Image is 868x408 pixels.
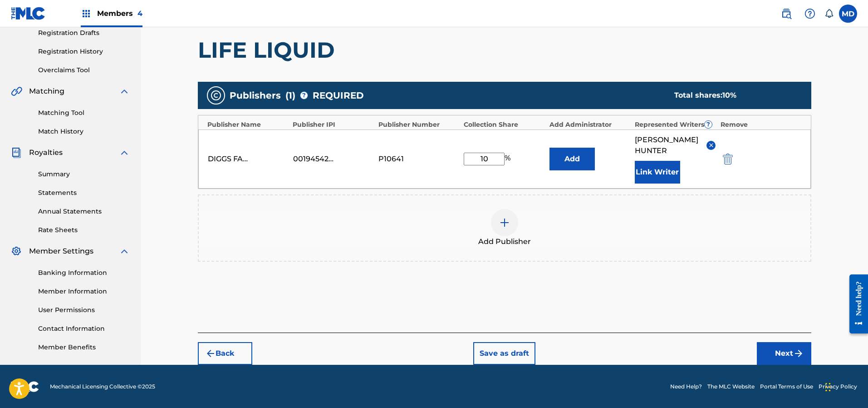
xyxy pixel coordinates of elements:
[635,120,716,129] div: Represented Writers
[708,142,715,149] img: remove-from-list-button
[674,90,793,101] div: Total shares:
[505,153,513,165] span: %
[119,246,130,257] img: expand
[781,8,792,19] img: search
[801,5,819,23] div: Help
[760,383,813,391] a: Portal Terms of Use
[38,287,130,296] a: Member Information
[38,324,130,333] a: Contact Information
[38,127,130,136] a: Match History
[38,225,130,235] a: Rate Sheets
[804,8,815,19] img: help
[824,9,834,18] div: Notifications
[313,89,364,102] span: REQUIRED
[285,89,295,102] span: ( 1 )
[473,342,535,365] button: Save as draft
[38,108,130,118] a: Matching Tool
[839,5,857,23] div: User Menu
[499,217,510,228] img: add
[38,268,130,278] a: Banking Information
[205,348,216,359] img: 7ee5dd4eb1f8a8e3ef2f.svg
[722,91,736,100] span: 10 %
[11,147,22,158] img: Royalties
[38,305,130,315] a: User Permissions
[757,342,811,365] button: Next
[707,383,755,391] a: The MLC Website
[207,120,289,129] div: Publisher Name
[705,121,712,128] span: ?
[819,383,857,391] a: Privacy Policy
[97,8,142,19] span: Members
[29,147,63,158] span: Royalties
[38,65,130,75] a: Overclaims Tool
[478,236,531,247] span: Add Publisher
[230,89,281,102] span: Publishers
[29,246,93,257] span: Member Settings
[635,134,700,156] span: [PERSON_NAME] HUNTER
[549,120,631,129] div: Add Administrator
[378,120,460,129] div: Publisher Number
[119,86,130,97] img: expand
[11,381,39,392] img: logo
[38,207,130,216] a: Annual Statements
[300,92,308,99] span: ?
[38,28,130,38] a: Registration Drafts
[211,90,221,101] img: publishers
[11,246,22,257] img: Member Settings
[464,120,545,129] div: Collection Share
[50,383,155,391] span: Mechanical Licensing Collective © 2025
[38,188,130,198] a: Statements
[723,154,733,164] img: 12a2ab48e56ec057fbd8.svg
[198,342,252,365] button: Back
[137,9,142,18] span: 4
[38,343,130,352] a: Member Benefits
[777,5,795,23] a: Public Search
[11,7,46,20] img: MLC Logo
[793,348,804,359] img: f7272a7cc735f4ea7f67.svg
[11,86,22,97] img: Matching
[293,120,374,129] div: Publisher IPI
[119,147,130,158] img: expand
[38,169,130,179] a: Summary
[843,268,868,341] iframe: Resource Center
[549,148,595,170] button: Add
[670,383,702,391] a: Need Help?
[81,8,92,19] img: Top Rightsholders
[721,120,802,129] div: Remove
[825,373,831,401] div: Drag
[823,364,868,408] iframe: Chat Widget
[38,47,130,56] a: Registration History
[198,36,811,64] h1: LIFE LIQUID
[29,86,64,97] span: Matching
[635,161,680,184] button: Link Writer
